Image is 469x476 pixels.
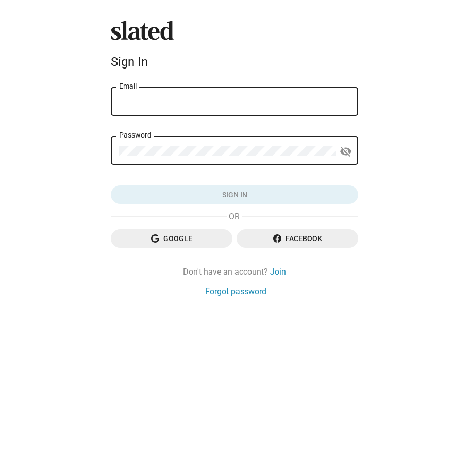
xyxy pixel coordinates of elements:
[336,141,356,162] button: Show password
[270,266,286,277] a: Join
[245,229,350,248] span: Facebook
[119,229,224,248] span: Google
[111,55,358,69] div: Sign In
[237,229,358,248] button: Facebook
[111,266,358,277] div: Don't have an account?
[111,21,358,73] sl-branding: Sign In
[340,144,352,160] mat-icon: visibility_off
[111,229,232,248] button: Google
[205,286,266,297] a: Forgot password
